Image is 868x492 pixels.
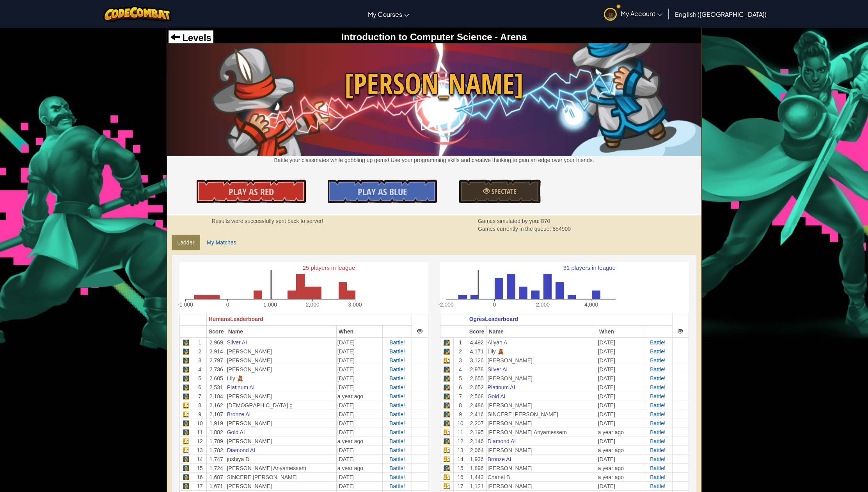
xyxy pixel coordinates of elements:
[486,419,597,428] td: [PERSON_NAME]
[226,419,336,428] td: [PERSON_NAME]
[492,32,527,42] span: - Arena
[389,447,405,453] a: Battle!
[650,456,666,462] a: Battle!
[467,455,486,463] td: 1,936
[193,481,206,490] td: 17
[336,356,383,365] td: [DATE]
[467,446,486,455] td: 2,064
[454,392,467,401] td: 7
[467,428,486,437] td: 2,195
[486,356,597,365] td: [PERSON_NAME]
[226,356,336,365] td: [PERSON_NAME]
[597,365,643,374] td: [DATE]
[226,374,336,383] td: Lily 🧸
[389,375,405,381] a: Battle!
[206,347,226,356] td: 2,914
[597,437,643,446] td: [DATE]
[438,301,454,308] text: -2,000
[467,419,486,428] td: 2,207
[389,420,405,426] span: Battle!
[454,428,467,437] td: 11
[650,429,666,435] a: Battle!
[368,10,402,18] span: My Courses
[454,481,467,490] td: 17
[493,301,496,308] text: 0
[389,438,405,444] a: Battle!
[179,481,193,490] td: Python
[584,301,598,308] text: 4,000
[467,392,486,401] td: 2,568
[263,301,277,308] text: 1,000
[597,481,643,490] td: [DATE]
[650,348,666,355] a: Battle!
[389,474,405,480] span: Battle!
[440,356,454,365] td: Javascript
[454,374,467,383] td: 5
[193,347,206,356] td: 2
[336,392,383,401] td: a year ago
[675,10,767,18] span: English ([GEOGRAPHIC_DATA])
[226,338,336,347] td: Silver AI
[467,374,486,383] td: 2,655
[179,365,193,374] td: Python
[650,357,666,364] a: Battle!
[650,366,666,373] a: Battle!
[179,410,193,419] td: Javascript
[486,481,597,490] td: [PERSON_NAME]
[597,356,643,365] td: [DATE]
[389,339,405,346] span: Battle!
[440,392,454,401] td: Python
[454,419,467,428] td: 10
[389,348,405,355] a: Battle!
[179,383,193,392] td: Python
[193,392,206,401] td: 7
[193,463,206,472] td: 15
[336,365,383,374] td: [DATE]
[336,428,383,437] td: [DATE]
[650,375,666,381] span: Battle!
[103,6,172,22] a: CodeCombat logo
[364,4,413,25] a: My Courses
[226,463,336,472] td: [PERSON_NAME] Anyamessem
[486,338,597,347] td: Aliyah A
[440,472,454,481] td: Javascript
[467,383,486,392] td: 2,652
[597,338,643,347] td: [DATE]
[193,437,206,446] td: 12
[486,446,597,455] td: [PERSON_NAME]
[193,410,206,419] td: 9
[467,356,486,365] td: 3,126
[336,472,383,481] td: [DATE]
[206,419,226,428] td: 1,919
[226,401,336,410] td: [DEMOGRAPHIC_DATA] g
[206,437,226,446] td: 1,789
[650,411,666,417] a: Battle!
[389,384,405,390] span: Battle!
[226,481,336,490] td: [PERSON_NAME]
[167,64,701,104] span: [PERSON_NAME]
[179,347,193,356] td: Python
[454,472,467,481] td: 16
[454,437,467,446] td: 12
[467,472,486,481] td: 1,443
[336,419,383,428] td: [DATE]
[440,401,454,410] td: Python
[604,8,617,21] img: avatar
[650,420,666,426] span: Battle!
[650,465,666,471] a: Battle!
[467,481,486,490] td: 1,121
[206,325,226,338] th: Score
[305,301,319,308] text: 2,000
[650,447,666,453] a: Battle!
[541,218,550,224] span: 870
[597,383,643,392] td: [DATE]
[193,428,206,437] td: 11
[650,402,666,408] span: Battle!
[486,347,597,356] td: Lily 🧸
